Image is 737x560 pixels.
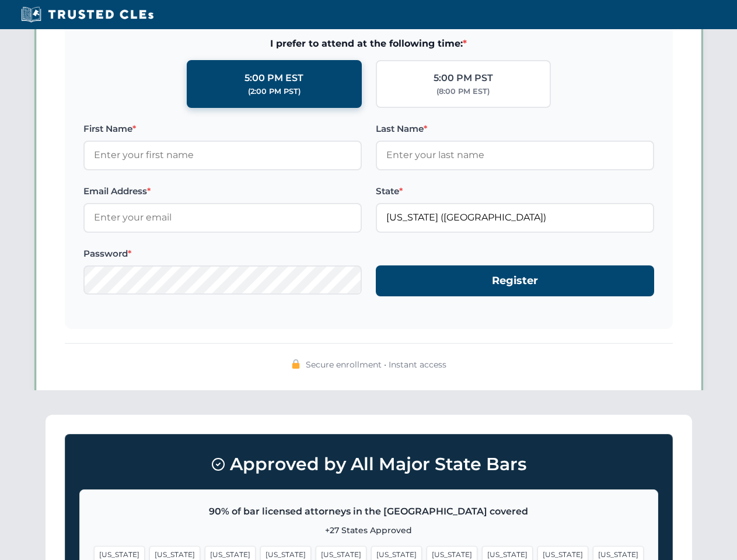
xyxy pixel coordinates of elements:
[83,36,654,51] span: I prefer to attend at the following time:
[248,86,301,97] div: (2:00 PM PST)
[83,203,362,232] input: Enter your email
[376,184,654,198] label: State
[244,71,303,86] div: 5:00 PM EST
[83,122,362,136] label: First Name
[376,265,654,296] button: Register
[79,449,658,480] h3: Approved by All Major State Bars
[376,141,654,170] input: Enter your last name
[83,184,362,198] label: Email Address
[18,6,157,23] img: Trusted CLEs
[376,203,654,232] input: Florida (FL)
[376,122,654,136] label: Last Name
[83,247,362,261] label: Password
[434,71,493,86] div: 5:00 PM PST
[94,524,644,537] p: +27 States Approved
[94,504,644,519] p: 90% of bar licensed attorneys in the [GEOGRAPHIC_DATA] covered
[436,86,490,97] div: (8:00 PM EST)
[306,358,446,371] span: Secure enrollment • Instant access
[291,359,301,369] img: 🔒
[83,141,362,170] input: Enter your first name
